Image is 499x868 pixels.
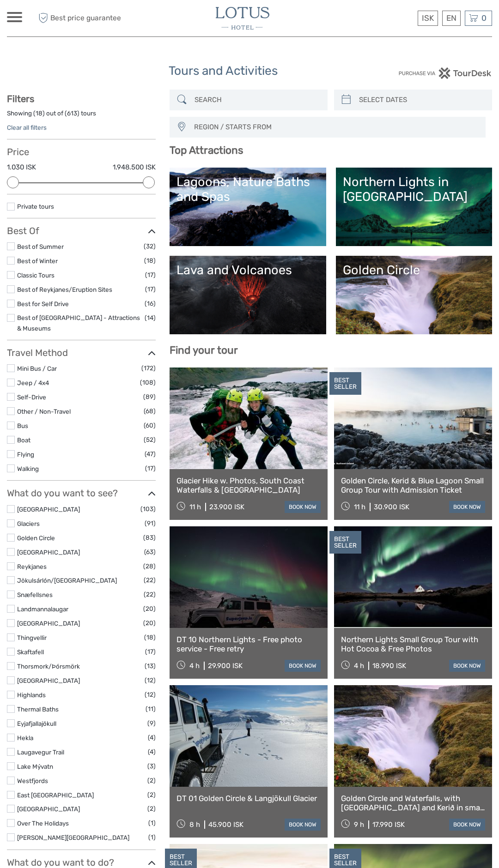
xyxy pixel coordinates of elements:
[17,805,80,813] a: [GEOGRAPHIC_DATA]
[7,146,156,157] h3: Price
[143,392,156,402] span: (89)
[341,476,485,495] a: Golden Circle, Kerid & Blue Lagoon Small Group Tour with Admission Ticket
[17,834,129,841] a: [PERSON_NAME][GEOGRAPHIC_DATA]
[17,549,80,556] a: [GEOGRAPHIC_DATA]
[17,243,64,250] a: Best of Summer
[140,377,156,388] span: (108)
[140,504,156,514] span: (103)
[17,777,48,784] a: Westfjords
[208,820,243,829] div: 45.900 ISK
[145,270,156,280] span: (17)
[170,344,238,356] b: Find your tour
[176,794,321,803] a: DT 01 Golden Circle & Langjökull Glacier
[7,225,156,236] h3: Best Of
[17,648,44,656] a: Skaftafell
[329,372,361,395] div: BEST SELLER
[145,449,156,459] span: (47)
[449,819,485,831] a: book now
[191,92,323,108] input: SEARCH
[148,818,156,828] span: (1)
[449,660,485,672] a: book now
[113,163,156,172] label: 1.948.500 ISK
[17,436,30,444] a: Boat
[17,563,47,570] a: Reykjanes
[144,589,156,600] span: (22)
[145,298,156,309] span: (16)
[17,203,54,210] a: Private tours
[17,705,59,713] a: Thermal Baths
[144,434,156,445] span: (52)
[143,603,156,614] span: (20)
[17,605,68,613] a: Landmannalaugar
[422,13,434,23] span: ISK
[372,820,405,829] div: 17.990 ISK
[176,175,319,205] div: Lagoons, Nature Baths and Spas
[209,503,244,511] div: 23.900 ISK
[7,163,36,172] label: 1.030 ISK
[148,732,156,743] span: (4)
[7,124,47,131] a: Clear all filters
[285,819,321,831] a: book now
[189,662,200,670] span: 4 h
[169,64,330,78] h1: Tours and Activities
[17,820,69,827] a: Over The Holidays
[143,532,156,543] span: (83)
[372,662,406,670] div: 18.990 ISK
[144,255,156,266] span: (18)
[208,662,243,670] div: 29.900 ISK
[17,763,53,770] a: Lake Mývatn
[36,109,43,118] label: 18
[17,591,53,598] a: Snæfellsnes
[145,518,156,529] span: (91)
[480,13,488,23] span: 0
[147,761,156,772] span: (3)
[216,7,269,30] img: 3065-b7107863-13b3-4aeb-8608-4df0d373a5c0_logo_small.jpg
[17,271,55,279] a: Classic Tours
[17,620,80,627] a: [GEOGRAPHIC_DATA]
[343,175,485,239] a: Northern Lights in [GEOGRAPHIC_DATA]
[17,506,80,513] a: [GEOGRAPHIC_DATA]
[17,748,64,756] a: Laugavegur Trail
[144,420,156,431] span: (60)
[145,463,156,474] span: (17)
[144,632,156,643] span: (18)
[176,263,319,327] a: Lava and Volcanoes
[144,547,156,557] span: (63)
[17,634,47,641] a: Thingvellir
[147,803,156,814] span: (2)
[148,832,156,843] span: (1)
[141,363,156,374] span: (172)
[36,11,128,26] span: Best price guarantee
[449,501,485,513] a: book now
[7,347,156,358] h3: Travel Method
[7,857,156,868] h3: What do you want to do?
[145,313,156,323] span: (14)
[143,618,156,628] span: (20)
[190,120,481,135] button: REGION / STARTS FROM
[354,820,364,829] span: 9 h
[145,661,156,671] span: (13)
[145,646,156,657] span: (17)
[17,734,33,741] a: Hekla
[143,561,156,572] span: (28)
[343,263,485,277] div: Golden Circle
[285,660,321,672] a: book now
[17,393,46,401] a: Self-Drive
[341,635,485,654] a: Northern Lights Small Group Tour with Hot Cocoa & Free Photos
[189,820,200,829] span: 8 h
[341,794,485,813] a: Golden Circle and Waterfalls, with [GEOGRAPHIC_DATA] and Kerið in small group
[145,689,156,700] span: (12)
[145,675,156,686] span: (12)
[398,67,492,79] img: PurchaseViaTourDesk.png
[17,257,58,265] a: Best of Winter
[17,451,34,458] a: Flying
[17,408,71,415] a: Other / Non-Travel
[17,691,46,699] a: Highlands
[176,476,321,495] a: Glacier Hike w. Photos, South Coast Waterfalls & [GEOGRAPHIC_DATA]
[17,465,39,472] a: Walking
[374,503,409,511] div: 30.900 ISK
[17,379,49,386] a: Jeep / 4x4
[17,720,56,727] a: Eyjafjallajökull
[7,488,156,499] h3: What do you want to see?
